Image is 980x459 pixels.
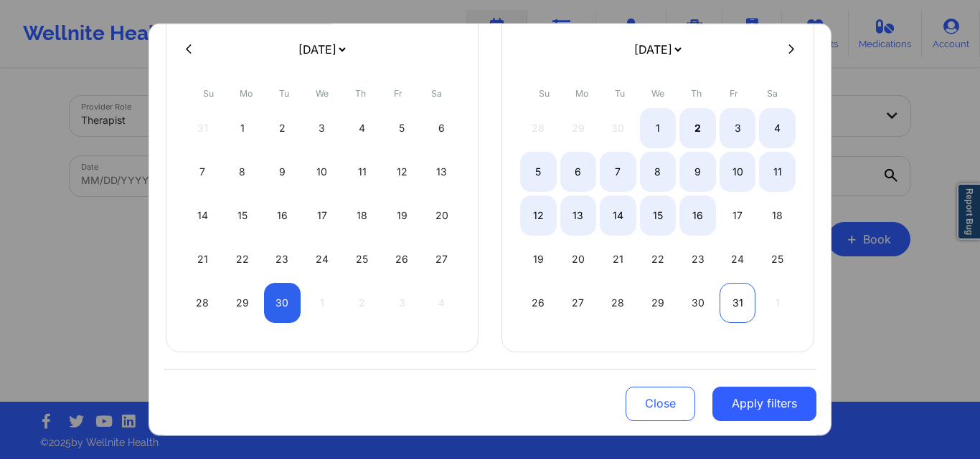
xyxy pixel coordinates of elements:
[423,151,460,191] div: Sat Sep 13 2025
[767,87,778,98] abbr: Saturday
[264,107,301,148] div: Tue Sep 02 2025
[651,87,664,98] abbr: Wednesday
[304,238,341,279] div: Wed Sep 24 2025
[279,87,289,98] abbr: Tuesday
[520,151,557,191] div: Sun Oct 05 2025
[640,282,677,322] div: Wed Oct 29 2025
[184,238,221,279] div: Sun Sep 21 2025
[264,151,301,191] div: Tue Sep 09 2025
[344,151,380,191] div: Thu Sep 11 2025
[344,238,380,279] div: Thu Sep 25 2025
[520,282,557,322] div: Sun Oct 26 2025
[184,282,221,322] div: Sun Sep 28 2025
[264,238,301,279] div: Tue Sep 23 2025
[431,87,442,98] abbr: Saturday
[384,107,420,148] div: Fri Sep 05 2025
[560,151,597,191] div: Mon Oct 06 2025
[304,107,341,148] div: Wed Sep 03 2025
[344,107,380,148] div: Thu Sep 04 2025
[626,387,695,421] button: Close
[304,195,341,235] div: Wed Sep 17 2025
[560,238,597,279] div: Mon Oct 20 2025
[560,195,597,235] div: Mon Oct 13 2025
[759,107,796,148] div: Sat Oct 04 2025
[384,195,420,235] div: Fri Sep 19 2025
[520,195,557,235] div: Sun Oct 12 2025
[355,87,366,98] abbr: Thursday
[640,238,677,279] div: Wed Oct 22 2025
[720,282,756,322] div: Fri Oct 31 2025
[225,107,261,148] div: Mon Sep 01 2025
[575,87,588,98] abbr: Monday
[600,238,636,279] div: Tue Oct 21 2025
[679,238,716,279] div: Thu Oct 23 2025
[264,195,301,235] div: Tue Sep 16 2025
[615,87,625,98] abbr: Tuesday
[394,87,402,98] abbr: Friday
[720,195,756,235] div: Fri Oct 17 2025
[720,107,756,148] div: Fri Oct 03 2025
[344,195,380,235] div: Thu Sep 18 2025
[316,87,329,98] abbr: Wednesday
[240,87,253,98] abbr: Monday
[759,151,796,191] div: Sat Oct 11 2025
[712,387,816,421] button: Apply filters
[720,151,756,191] div: Fri Oct 10 2025
[539,87,550,98] abbr: Sunday
[600,151,636,191] div: Tue Oct 07 2025
[264,282,301,322] div: Tue Sep 30 2025
[225,195,261,235] div: Mon Sep 15 2025
[679,282,716,322] div: Thu Oct 30 2025
[423,238,460,279] div: Sat Sep 27 2025
[640,107,677,148] div: Wed Oct 01 2025
[520,238,557,279] div: Sun Oct 19 2025
[730,87,738,98] abbr: Friday
[423,107,460,148] div: Sat Sep 06 2025
[225,151,261,191] div: Mon Sep 08 2025
[304,151,341,191] div: Wed Sep 10 2025
[640,151,677,191] div: Wed Oct 08 2025
[225,238,261,279] div: Mon Sep 22 2025
[225,282,261,322] div: Mon Sep 29 2025
[640,195,677,235] div: Wed Oct 15 2025
[679,151,716,191] div: Thu Oct 09 2025
[184,151,221,191] div: Sun Sep 07 2025
[184,195,221,235] div: Sun Sep 14 2025
[759,195,796,235] div: Sat Oct 18 2025
[384,151,420,191] div: Fri Sep 12 2025
[203,87,214,98] abbr: Sunday
[600,195,636,235] div: Tue Oct 14 2025
[679,195,716,235] div: Thu Oct 16 2025
[560,282,597,322] div: Mon Oct 27 2025
[759,238,796,279] div: Sat Oct 25 2025
[720,238,756,279] div: Fri Oct 24 2025
[423,195,460,235] div: Sat Sep 20 2025
[384,238,420,279] div: Fri Sep 26 2025
[691,87,702,98] abbr: Thursday
[600,282,636,322] div: Tue Oct 28 2025
[679,107,716,148] div: Thu Oct 02 2025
